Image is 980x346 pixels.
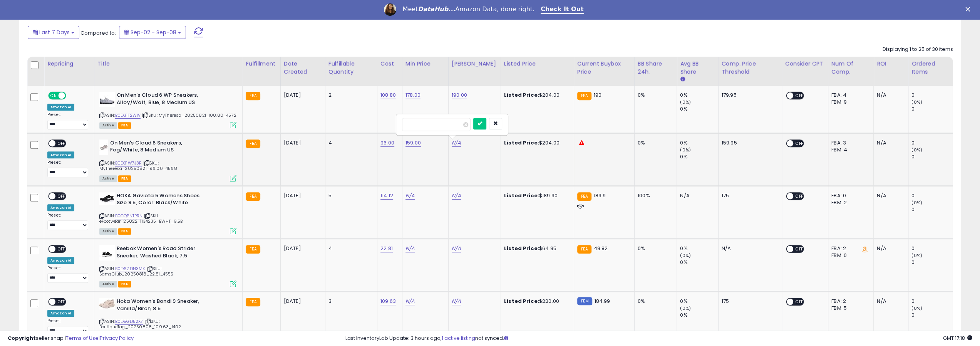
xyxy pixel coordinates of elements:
[722,139,776,146] div: 159.95
[680,298,718,305] div: 0%
[911,106,953,113] div: 0
[877,298,902,305] div: N/A
[831,146,868,153] div: FBM: 4
[504,245,568,252] div: $64.95
[504,92,568,99] div: $204.00
[911,200,922,206] small: (0%)
[680,305,691,311] small: (0%)
[284,192,315,199] div: [DATE]
[638,192,671,199] div: 100%
[99,281,117,287] span: All listings currently available for purchase on Amazon
[99,122,117,129] span: All listings currently available for purchase on Amazon
[680,192,712,199] div: N/A
[638,60,673,76] div: BB Share 24h.
[577,192,591,201] small: FBA
[110,139,204,156] b: On Men's Cloud 6 Sneakers, Fog/White, 8 Medium US
[99,192,115,205] img: 31v7wg0kfUL._SL40_.jpg
[99,298,237,339] div: ASIN:
[380,297,396,305] a: 109.63
[638,245,671,252] div: 0%
[680,76,685,83] small: Avg BB Share.
[55,299,68,305] span: OFF
[328,192,371,199] div: 5
[380,245,393,252] a: 22.81
[345,335,972,342] div: Last InventoryLab Update: 3 hours ago, not synced.
[99,298,115,309] img: 31wjmKsKGkL._SL40_.jpg
[328,60,374,76] div: Fulfillable Quantity
[831,60,870,76] div: Num of Comp.
[577,245,591,254] small: FBA
[284,92,315,99] div: [DATE]
[638,298,671,305] div: 0%
[49,92,59,99] span: ON
[99,92,115,107] img: 41-JZm9lsJL._SL40_.jpg
[577,297,592,305] small: FBM
[877,60,905,68] div: ROI
[99,265,174,277] span: | SKU: SamsClub_20250818_22.81_4555
[405,245,415,252] a: N/A
[793,140,806,146] span: OFF
[831,245,868,252] div: FBA: 2
[65,92,77,99] span: OFF
[680,60,715,76] div: Avg BB Share
[118,175,131,182] span: FBA
[680,99,691,105] small: (0%)
[911,245,953,252] div: 0
[118,228,131,235] span: FBA
[47,257,74,264] div: Amazon AI
[99,245,115,260] img: 21VpRJzhUIL._SL40_.jpg
[577,60,631,76] div: Current Buybox Price
[831,92,868,99] div: FBA: 4
[504,192,539,199] b: Listed Price:
[504,298,568,305] div: $220.00
[115,265,145,272] a: B0D6ZDN3MX
[405,60,445,68] div: Min Price
[405,139,421,147] a: 159.00
[680,92,718,99] div: 0%
[638,139,671,146] div: 0%
[911,60,950,76] div: Ordered Items
[246,192,260,201] small: FBA
[246,60,277,68] div: Fulfillment
[47,112,88,129] div: Preset:
[943,334,972,342] span: 2025-09-16 17:18 GMT
[100,334,134,342] a: Privacy Policy
[39,29,70,36] span: Last 7 Days
[328,92,371,99] div: 2
[97,60,240,68] div: Title
[28,26,79,39] button: Last 7 Days
[55,140,68,146] span: OFF
[911,92,953,99] div: 0
[246,298,260,306] small: FBA
[680,245,718,252] div: 0%
[680,106,718,113] div: 0%
[504,245,539,252] b: Listed Price:
[593,245,608,252] span: 49.82
[452,297,461,305] a: N/A
[504,192,568,199] div: $189.90
[380,60,399,68] div: Cost
[452,139,461,147] a: N/A
[722,192,776,199] div: 175
[380,192,393,200] a: 114.12
[99,213,183,224] span: | SKU: eFootwear_25822_1134235_BWHT_9.5B
[831,305,868,312] div: FBM: 5
[911,305,922,311] small: (0%)
[246,92,260,100] small: FBA
[638,92,671,99] div: 0%
[284,298,315,305] div: [DATE]
[117,92,210,108] b: On Men's Cloud 6 WP Sneakers, Alloy/Wolf, Blue, 8 Medium US
[911,147,922,153] small: (0%)
[911,99,922,105] small: (0%)
[965,7,973,12] div: Close
[883,46,953,53] div: Displaying 1 to 25 of 30 items
[877,92,902,99] div: N/A
[47,151,74,158] div: Amazon AI
[911,259,953,266] div: 0
[117,298,210,314] b: Hoka Women's Bondi 9 Sneaker, Vanilla/Birch, 8.5
[504,139,568,146] div: $204.00
[402,5,534,13] div: Meet Amazon Data, done right.
[142,112,236,118] span: | SKU: MyTheresa_20250821_108.80_4572
[99,175,117,182] span: All listings currently available for purchase on Amazon
[246,245,260,254] small: FBA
